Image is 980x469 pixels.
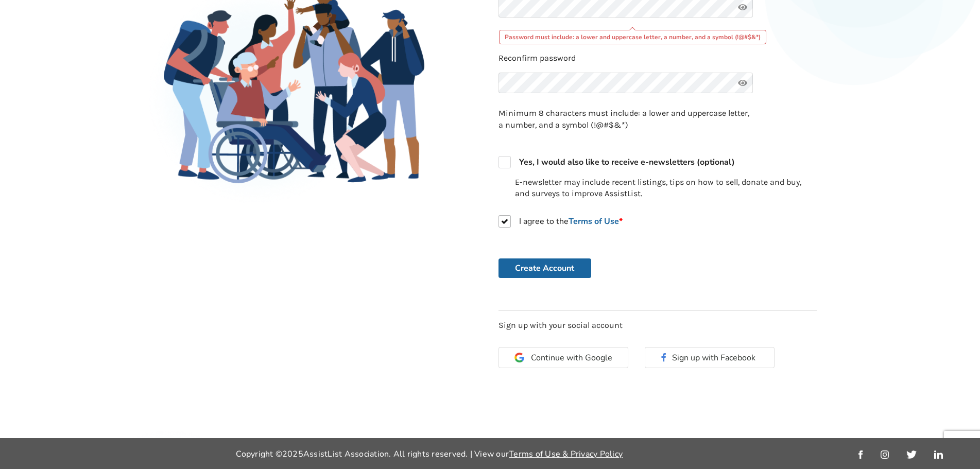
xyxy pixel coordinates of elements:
p: Reconfirm password [498,53,817,64]
p: E-newsletter may include recent listings, tips on how to sell, donate and buy, and surveys to imp... [515,177,817,200]
div: Password must include: a lower and uppercase letter, a number, and a symbol (!@#$&*) [499,30,766,44]
img: linkedin_link [934,450,943,459]
label: I agree to the [498,215,623,228]
a: Terms of Use & Privacy Policy [509,448,623,460]
button: Continue with Google [498,347,628,368]
a: Terms of Use* [569,216,623,227]
span: Sign up with Facebook [672,352,759,363]
button: Sign up with Facebook [645,347,775,368]
span: Continue with Google [531,354,612,362]
p: Minimum 8 characters must include: a lower and uppercase letter, a number, and a symbol (!@#$&*) [498,108,753,131]
button: Create Account [498,258,591,278]
img: instagram_link [881,450,889,459]
strong: Yes, I would also like to receive e-newsletters (optional) [519,157,735,168]
p: Sign up with your social account [498,320,817,332]
img: facebook_link [858,450,863,459]
img: twitter_link [906,450,916,459]
img: Google Icon [514,353,524,362]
